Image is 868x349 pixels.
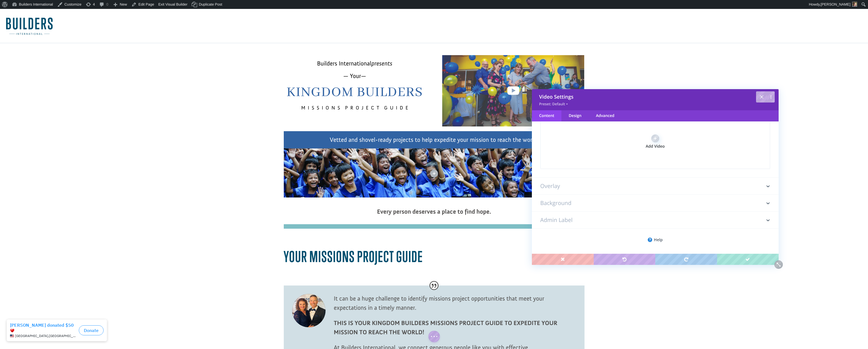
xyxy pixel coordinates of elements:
span: [PERSON_NAME] [821,2,850,6]
div: Advanced [589,110,622,121]
span: [GEOGRAPHIC_DATA] , [GEOGRAPHIC_DATA] [15,17,77,21]
h3: Overlay [540,178,770,194]
img: US.png [10,17,14,21]
span: Preset: Default [539,102,565,106]
div: Content [532,110,561,121]
div: [PERSON_NAME] donated $50 [10,6,77,17]
h3: Background [540,195,770,211]
button: Help [540,234,770,245]
img: emoji heart [10,12,14,16]
img: Builders International [6,18,53,35]
h3: Admin Label [540,212,770,228]
label: Add Video [646,144,665,149]
span: Video Settings [539,94,573,100]
div: Design [561,110,589,121]
button: Donate [79,9,104,19]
